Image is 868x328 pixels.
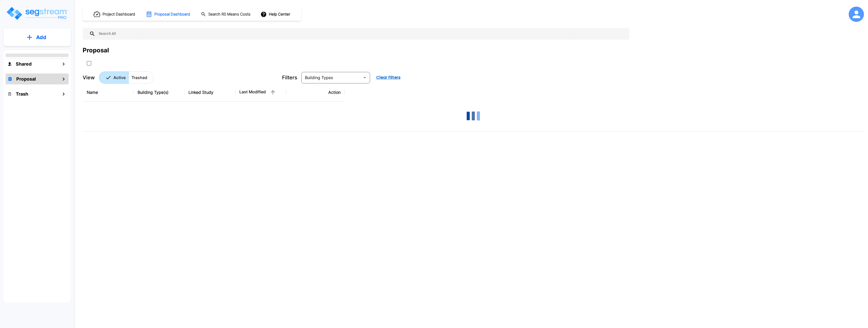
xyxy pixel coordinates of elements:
[463,106,483,126] img: Loading
[99,71,129,84] button: Active
[286,83,345,102] th: Action
[303,74,360,81] input: Building Types
[83,74,95,81] p: View
[282,74,297,81] p: Filters
[154,11,190,17] h1: Proposal Dashboard
[259,9,292,19] button: Help Center
[16,76,36,82] h1: Proposal
[102,11,135,17] h1: Project Dashboard
[374,72,403,83] button: Clear Filters
[16,91,28,97] h1: Trash
[235,83,286,102] th: Last Modified
[87,89,129,95] div: Name
[92,9,138,20] button: Project Dashboard
[36,34,46,41] p: Add
[134,83,184,102] th: Building Type(s)
[83,46,109,55] div: Proposal
[113,74,126,81] p: Active
[361,74,368,81] button: Open
[6,6,68,21] img: Logo
[131,74,147,81] p: Trashed
[4,30,71,45] button: Add
[84,58,94,68] button: SelectAll
[184,83,235,102] th: Linked Study
[16,61,32,67] h1: Shared
[128,71,154,84] button: Trashed
[208,11,251,17] h1: Search RS Means Costs
[95,28,627,40] input: Search All
[199,9,253,19] button: Search RS Means Costs
[99,71,154,84] div: Platform
[144,9,193,20] button: Proposal Dashboard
